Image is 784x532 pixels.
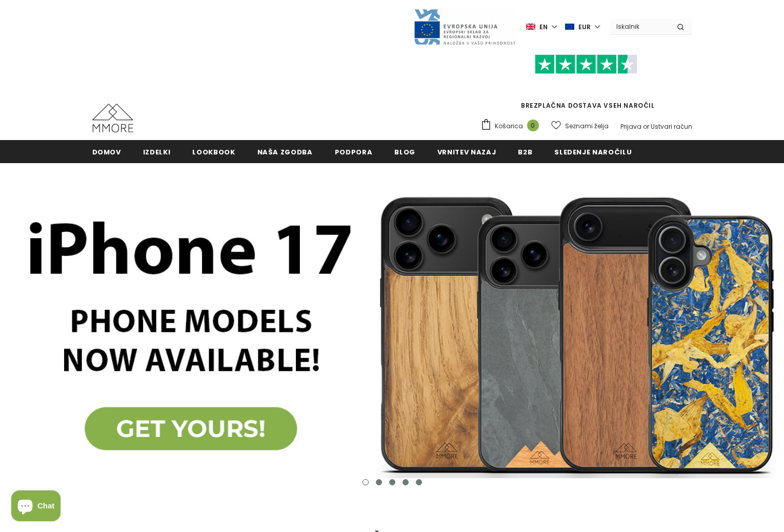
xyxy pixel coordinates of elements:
[257,147,313,157] span: Naša zgodba
[620,122,641,131] a: Prijava
[535,54,637,74] img: Zaupajte Pilot Stars
[192,140,235,163] a: Lookbook
[413,22,516,31] a: Javni Razpis
[92,147,121,157] span: Domov
[551,117,609,135] a: Seznami želja
[527,120,539,131] span: 0
[495,121,523,131] span: Košarica
[416,479,422,485] button: 5
[257,140,313,163] a: Naša zgodba
[143,147,171,157] span: Izdelki
[526,23,535,31] img: i-lang-1.png
[8,490,64,524] inbox-online-store-chat: Shopify online store chat
[394,140,415,163] a: Blog
[389,479,395,485] button: 3
[143,140,171,163] a: Izdelki
[480,59,692,110] span: BREZPLAČNA DOSTAVA VSEH NAROČIL
[518,147,532,157] span: B2B
[643,122,649,131] span: or
[394,147,415,157] span: Blog
[363,479,369,485] button: 1
[437,140,496,163] a: Vrnitev nazaj
[651,122,692,131] a: Ustvari račun
[578,22,591,32] span: EUR
[92,140,121,163] a: Domov
[376,479,382,485] button: 2
[565,121,609,131] span: Seznami želja
[403,479,409,485] button: 4
[554,140,632,163] a: Sledenje naročilu
[335,140,373,163] a: podpora
[518,140,532,163] a: B2B
[554,147,632,157] span: Sledenje naročilu
[610,19,669,34] input: Search Site
[413,8,516,46] img: Javni Razpis
[480,119,544,134] a: Košarica 0
[335,147,373,157] span: podpora
[437,147,496,157] span: Vrnitev nazaj
[539,22,548,32] span: en
[192,147,235,157] span: Lookbook
[480,74,692,101] iframe: Customer reviews powered by Trustpilot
